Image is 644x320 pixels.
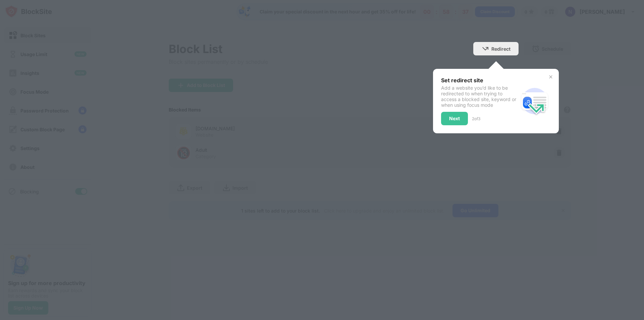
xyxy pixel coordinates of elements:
[548,74,553,80] img: x-button.svg
[472,116,480,121] div: 2 of 3
[519,85,551,117] img: redirect.svg
[449,116,460,121] div: Next
[491,46,511,52] div: Redirect
[441,85,519,108] div: Add a website you’d like to be redirected to when trying to access a blocked site, keyword or whe...
[441,77,519,84] div: Set redirect site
